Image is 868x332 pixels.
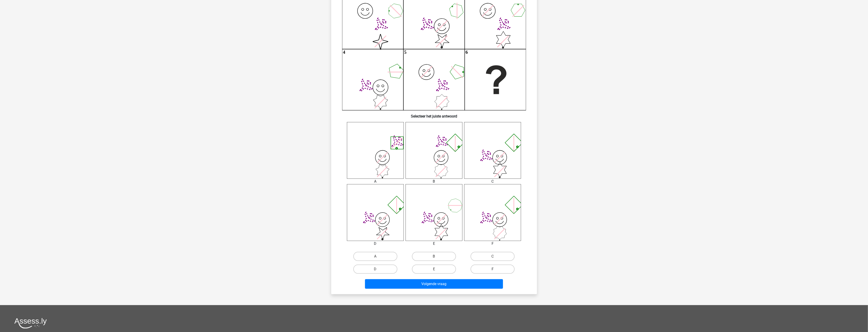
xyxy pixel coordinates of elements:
text: 4 [343,50,345,55]
label: C [471,252,515,261]
label: E [412,265,456,274]
div: C [461,179,524,184]
label: B [412,252,456,261]
text: 6 [465,50,468,55]
label: F [471,265,515,274]
label: D [353,265,397,274]
text: 5 [404,50,407,55]
div: E [402,241,466,246]
div: A [344,179,407,184]
img: Assessly logo [14,318,47,329]
div: B [402,179,466,184]
label: A [353,252,397,261]
div: F [461,241,524,246]
h6: Selecteer het juiste antwoord [339,110,530,118]
button: Volgende vraag [365,279,503,289]
div: D [344,241,407,246]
